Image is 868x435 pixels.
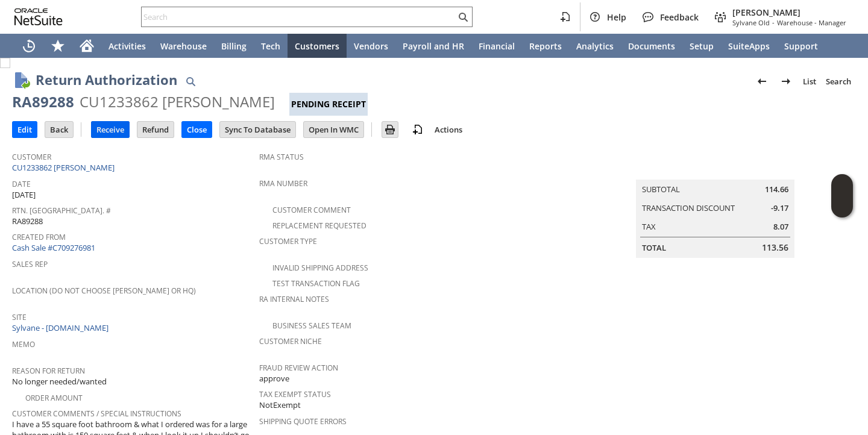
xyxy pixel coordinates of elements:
span: Warehouse [160,40,207,52]
a: Transaction Discount [642,202,735,213]
a: Replacement Requested [272,221,366,231]
a: Order Amount [25,393,83,403]
div: Pending Receipt [289,93,368,116]
span: 114.66 [765,184,788,195]
svg: Shortcuts [51,39,65,53]
img: add-record.svg [410,122,425,137]
a: Sales Rep [12,259,48,269]
img: Print [383,122,397,137]
span: Setup [690,40,714,52]
svg: Home [80,39,94,53]
a: Shipping Quote Errors [259,416,347,427]
a: Vendors [347,34,395,58]
a: Invalid Shipping Address [272,263,368,273]
h1: Return Authorization [36,70,177,90]
a: Financial [471,34,522,58]
a: Created From [12,232,66,242]
a: Search [821,72,856,91]
span: Feedback [660,11,699,23]
span: 8.07 [773,221,788,233]
a: Setup [682,34,721,58]
a: Cash Sale #C709276981 [12,242,95,253]
span: Customers [295,40,339,52]
a: Customer Niche [259,336,322,346]
a: Tax [642,221,656,232]
a: Warehouse [153,34,214,58]
img: Previous [755,74,769,89]
a: SuiteApps [721,34,777,58]
caption: Summary [636,160,794,180]
span: 113.56 [762,242,788,254]
span: Billing [221,40,247,52]
span: Help [607,11,626,23]
a: Memo [12,339,35,349]
a: RA Internal Notes [259,294,329,304]
a: Home [72,34,101,58]
a: Activities [101,34,153,58]
span: [PERSON_NAME] [732,7,846,18]
input: Print [382,122,398,137]
span: Support [784,40,818,52]
svg: logo [14,8,63,25]
input: Close [182,122,212,137]
div: CU1233862 [PERSON_NAME] [80,92,275,111]
span: NotExempt [259,399,301,411]
input: Sync To Database [220,122,295,137]
input: Back [45,122,73,137]
a: Total [642,242,666,253]
svg: Search [456,10,470,24]
a: Payroll and HR [395,34,471,58]
input: Refund [137,122,174,137]
span: - [772,18,775,27]
a: Reason For Return [12,366,85,376]
span: RA89288 [12,216,43,227]
a: Customer Comments / Special Instructions [12,408,181,419]
span: Reports [529,40,562,52]
a: CU1233862 [PERSON_NAME] [12,162,118,173]
div: Shortcuts [43,34,72,58]
a: Location (Do Not Choose [PERSON_NAME] or HQ) [12,286,196,296]
span: Vendors [354,40,388,52]
span: approve [259,373,289,384]
input: Edit [13,122,37,137]
svg: Recent Records [22,39,36,53]
a: RMA Number [259,178,307,189]
span: [DATE] [12,189,36,201]
input: Receive [92,122,129,137]
span: SuiteApps [728,40,770,52]
a: Customer Type [259,236,317,246]
a: Customers [288,34,347,58]
a: Business Sales Team [272,321,351,331]
a: Recent Records [14,34,43,58]
a: Billing [214,34,254,58]
span: Analytics [576,40,614,52]
img: Quick Find [183,74,198,89]
a: Customer [12,152,51,162]
span: Documents [628,40,675,52]
input: Open In WMC [304,122,363,137]
img: Next [779,74,793,89]
a: Rtn. [GEOGRAPHIC_DATA]. # [12,205,111,216]
a: Test Transaction Flag [272,278,360,289]
a: Tech [254,34,288,58]
a: Date [12,179,31,189]
span: Financial [479,40,515,52]
span: No longer needed/wanted [12,376,107,387]
a: Documents [621,34,682,58]
span: Oracle Guided Learning Widget. To move around, please hold and drag [831,196,853,218]
a: Site [12,312,27,322]
a: Actions [430,124,467,135]
span: Warehouse - Manager [777,18,846,27]
a: Sylvane - [DOMAIN_NAME] [12,322,112,333]
span: Payroll and HR [403,40,464,52]
a: RMA Status [259,152,304,162]
span: Activities [108,40,146,52]
a: Customer Comment [272,205,351,215]
span: -9.17 [771,202,788,214]
iframe: Click here to launch Oracle Guided Learning Help Panel [831,174,853,217]
a: Tax Exempt Status [259,389,331,399]
a: Subtotal [642,184,680,195]
a: Support [777,34,825,58]
div: RA89288 [12,92,74,111]
a: Analytics [569,34,621,58]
